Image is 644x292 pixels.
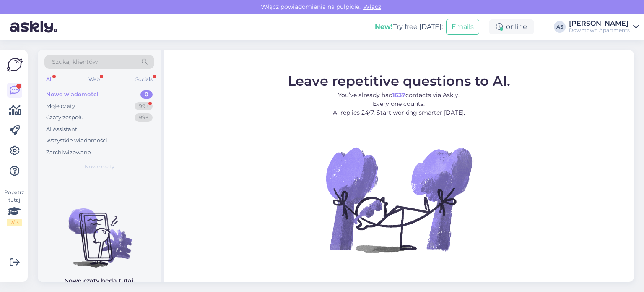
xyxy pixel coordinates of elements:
div: Zarchiwizowane [46,148,91,157]
span: Szukaj klientów [52,58,98,66]
span: Włącz [361,3,384,11]
div: Socials [134,74,154,85]
div: [PERSON_NAME] [569,20,630,27]
img: No Chat active [323,124,474,275]
div: Czaty zespołu [46,113,84,122]
p: You’ve already had contacts via Askly. Every one counts. AI replies 24/7. Start working smarter [... [288,91,510,117]
div: Nowe wiadomości [46,90,99,99]
div: 99+ [135,113,153,122]
span: Nowe czaty [85,163,114,171]
div: Wszystkie wiadomości [46,137,107,145]
div: AS [554,21,566,33]
div: Moje czaty [46,102,75,110]
div: Try free [DATE]: [375,22,443,32]
div: Popatrz tutaj [7,189,22,226]
div: All [44,74,54,85]
div: 99+ [135,102,153,110]
div: online [489,19,534,34]
p: Nowe czaty będą tutaj. [64,276,135,285]
img: Askly Logo [7,57,23,73]
a: [PERSON_NAME]Downtown Apartments [569,20,639,34]
img: No chats [38,193,161,269]
b: 1637 [392,91,405,99]
span: Leave repetitive questions to AI. [288,73,510,89]
button: Emails [446,19,479,35]
div: Web [87,74,101,85]
div: 0 [140,90,153,99]
div: Downtown Apartments [569,27,630,34]
b: New! [375,23,393,31]
div: AI Assistant [46,125,77,134]
div: 2 / 3 [7,219,22,226]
